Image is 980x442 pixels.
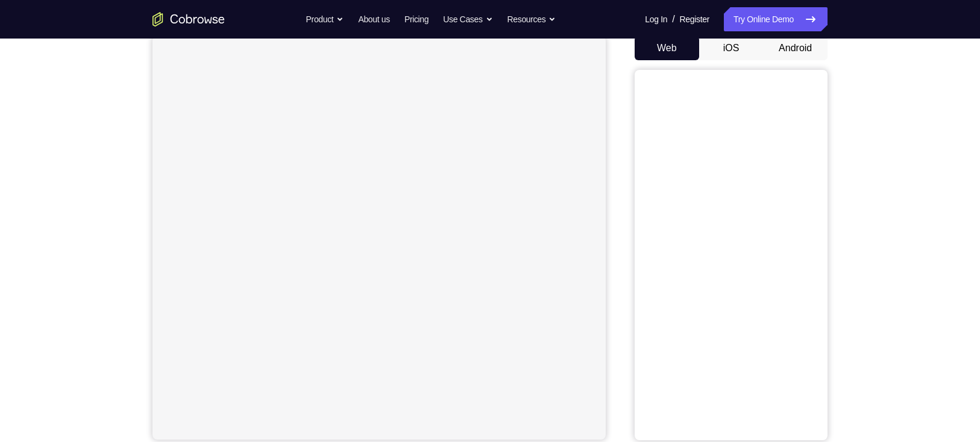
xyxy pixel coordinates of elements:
a: Register [680,7,709,31]
a: Go to the home page [152,12,225,26]
button: Resources [507,7,556,31]
a: Pricing [404,7,429,31]
a: About us [358,7,389,31]
a: Try Online Demo [724,7,828,31]
button: Use Cases [443,7,492,31]
iframe: Agent [152,36,606,440]
button: Web [635,36,699,60]
a: Log In [645,7,667,31]
span: / [672,12,674,26]
button: iOS [699,36,764,60]
button: Product [306,7,344,31]
button: Android [763,36,828,60]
